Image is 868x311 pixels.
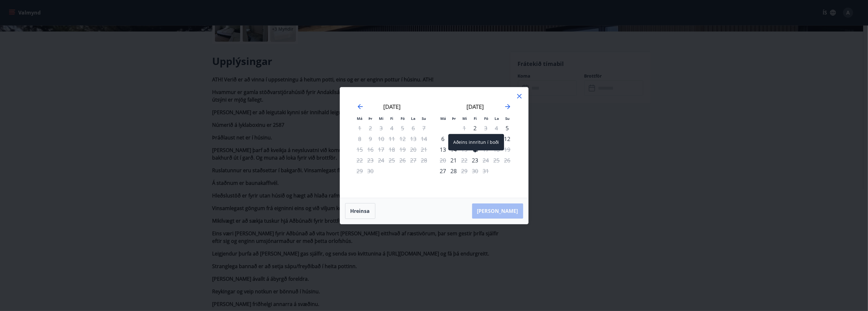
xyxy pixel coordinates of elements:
[462,116,467,121] small: Mi
[383,103,401,110] strong: [DATE]
[419,123,430,133] td: Not available. sunnudagur, 7. september 2025
[470,155,481,166] div: Aðeins innritun í boði
[365,144,376,155] td: Not available. þriðjudagur, 16. september 2025
[448,155,459,166] td: Choose þriðjudagur, 21. október 2025 as your check-in date. It’s available.
[376,133,387,144] td: Not available. miðvikudagur, 10. september 2025
[438,166,448,176] div: Aðeins innritun í boði
[441,116,446,121] small: Má
[448,166,459,176] div: 28
[474,116,477,121] small: Fi
[397,144,408,155] td: Not available. föstudagur, 19. september 2025
[397,155,408,166] td: Not available. föstudagur, 26. september 2025
[448,133,459,144] div: 7
[495,116,499,121] small: La
[365,166,376,176] td: Not available. þriðjudagur, 30. september 2025
[379,116,384,121] small: Mi
[470,155,481,166] td: Choose fimmtudagur, 23. október 2025 as your check-in date. It’s available.
[502,133,513,144] div: Aðeins innritun í boði
[387,144,397,155] td: Not available. fimmtudagur, 18. september 2025
[502,133,513,144] td: Choose sunnudagur, 12. október 2025 as your check-in date. It’s available.
[397,133,408,144] td: Not available. föstudagur, 12. september 2025
[459,155,470,166] td: Not available. miðvikudagur, 22. október 2025
[491,155,502,166] td: Not available. laugardagur, 25. október 2025
[448,134,504,150] div: Aðeins innritun í boði
[459,133,470,144] div: Aðeins útritun í boði
[481,155,491,166] div: Aðeins útritun í boði
[502,123,513,133] div: Aðeins innritun í boði
[504,103,512,110] div: Move forward to switch to the next month.
[387,123,397,133] td: Not available. fimmtudagur, 4. september 2025
[470,123,481,133] div: Aðeins innritun í boði
[470,166,481,176] td: Not available. fimmtudagur, 30. október 2025
[448,155,459,166] div: Aðeins innritun í boði
[355,144,365,155] td: Not available. mánudagur, 15. september 2025
[356,103,364,110] div: Move backward to switch to the previous month.
[365,155,376,166] td: Not available. þriðjudagur, 23. september 2025
[355,133,365,144] td: Not available. mánudagur, 8. september 2025
[470,133,481,144] div: Aðeins innritun í boði
[448,133,459,144] td: Choose þriðjudagur, 7. október 2025 as your check-in date. It’s available.
[459,166,470,176] div: Aðeins útritun í boði
[369,116,373,121] small: Þr
[438,144,448,155] div: 13
[452,116,456,121] small: Þr
[502,123,513,133] td: Choose sunnudagur, 5. október 2025 as your check-in date. It’s available.
[365,133,376,144] td: Not available. þriðjudagur, 9. september 2025
[438,166,448,176] td: Choose mánudagur, 27. október 2025 as your check-in date. It’s available.
[376,123,387,133] td: Not available. miðvikudagur, 3. september 2025
[397,123,408,133] td: Not available. föstudagur, 5. september 2025
[355,155,365,166] td: Not available. mánudagur, 22. september 2025
[401,116,405,121] small: Fö
[438,133,448,144] td: Choose mánudagur, 6. október 2025 as your check-in date. It’s available.
[459,123,470,133] td: Not available. miðvikudagur, 1. október 2025
[481,155,491,166] td: Not available. föstudagur, 24. október 2025
[448,166,459,176] td: Choose þriðjudagur, 28. október 2025 as your check-in date. It’s available.
[345,203,375,219] button: Hreinsa
[387,133,397,144] td: Not available. fimmtudagur, 11. september 2025
[481,123,491,133] div: Aðeins útritun í boði
[365,123,376,133] td: Not available. þriðjudagur, 2. september 2025
[357,116,363,121] small: Má
[481,166,491,176] td: Not available. föstudagur, 31. október 2025
[376,155,387,166] td: Not available. miðvikudagur, 24. september 2025
[491,133,502,144] td: Not available. laugardagur, 11. október 2025
[411,116,416,121] small: La
[408,133,419,144] td: Not available. laugardagur, 13. september 2025
[391,116,394,121] small: Fi
[419,133,430,144] td: Not available. sunnudagur, 14. september 2025
[355,166,365,176] td: Not available. mánudagur, 29. september 2025
[506,116,510,121] small: Su
[355,123,365,133] td: Not available. mánudagur, 1. september 2025
[419,144,430,155] td: Not available. sunnudagur, 21. september 2025
[408,144,419,155] td: Not available. laugardagur, 20. september 2025
[438,155,448,166] td: Not available. mánudagur, 20. október 2025
[481,133,491,144] div: Aðeins útritun í boði
[484,116,488,121] small: Fö
[438,144,448,155] td: Choose mánudagur, 13. október 2025 as your check-in date. It’s available.
[459,155,470,166] div: Aðeins útritun í boði
[408,155,419,166] td: Not available. laugardagur, 27. september 2025
[470,123,481,133] td: Choose fimmtudagur, 2. október 2025 as your check-in date. It’s available.
[387,155,397,166] td: Not available. fimmtudagur, 25. september 2025
[348,95,521,190] div: Calendar
[419,155,430,166] td: Not available. sunnudagur, 28. september 2025
[491,123,502,133] td: Not available. laugardagur, 4. október 2025
[466,103,484,110] strong: [DATE]
[459,133,470,144] td: Not available. miðvikudagur, 8. október 2025
[481,123,491,133] td: Not available. föstudagur, 3. október 2025
[408,123,419,133] td: Not available. laugardagur, 6. september 2025
[470,133,481,144] td: Choose fimmtudagur, 9. október 2025 as your check-in date. It’s available.
[376,144,387,155] td: Not available. miðvikudagur, 17. september 2025
[438,133,448,144] div: 6
[459,166,470,176] td: Not available. miðvikudagur, 29. október 2025
[502,144,513,155] td: Not available. sunnudagur, 19. október 2025
[502,155,513,166] td: Not available. sunnudagur, 26. október 2025
[422,116,426,121] small: Su
[481,133,491,144] td: Not available. föstudagur, 10. október 2025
